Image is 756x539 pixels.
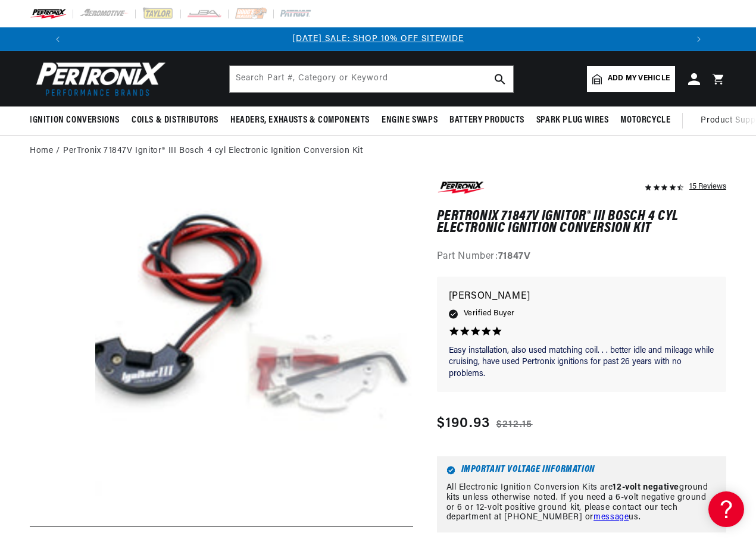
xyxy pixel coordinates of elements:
[689,179,726,193] div: 15 Reviews
[30,114,120,127] span: Ignition Conversions
[608,73,670,84] span: Add my vehicle
[224,106,376,134] summary: Headers, Exhausts & Components
[126,106,224,134] summary: Coils & Distributors
[30,106,126,134] summary: Ignition Conversions
[613,483,679,492] strong: 12-volt negative
[587,66,675,92] a: Add my vehicle
[487,66,513,92] button: search button
[446,483,717,523] p: All Electronic Ignition Conversion Kits are ground kits unless otherwise noted. If you need a 6-v...
[449,345,715,380] p: Easy installation, also used matching coil. . . better idle and mileage while cruising, have used...
[446,466,717,475] h6: Important Voltage Information
[30,58,167,99] img: Pertronix
[437,211,727,235] h1: PerTronix 71847V Ignitor® III Bosch 4 cyl Electronic Ignition Conversion Kit
[70,33,687,46] div: 1 of 3
[437,413,491,434] span: $190.93
[230,66,513,92] input: Search Part #, Category or Keyword
[449,114,524,127] span: Battery Products
[132,114,218,127] span: Coils & Distributors
[536,114,609,127] span: Spark Plug Wires
[230,114,370,127] span: Headers, Exhausts & Components
[292,35,464,43] a: [DATE] SALE: SHOP 10% OFF SITEWIDE
[437,249,727,265] div: Part Number:
[530,106,615,134] summary: Spark Plug Wires
[443,106,530,134] summary: Battery Products
[30,179,413,503] media-gallery: Gallery Viewer
[449,289,715,305] p: [PERSON_NAME]
[496,418,533,432] s: $212.15
[382,114,438,127] span: Engine Swaps
[30,145,53,158] a: Home
[620,114,670,127] span: Motorcycle
[30,145,726,158] nav: breadcrumbs
[63,145,363,158] a: PerTronix 71847V Ignitor® III Bosch 4 cyl Electronic Ignition Conversion Kit
[376,106,443,134] summary: Engine Swaps
[46,27,70,51] button: Translation missing: en.sections.announcements.previous_announcement
[614,106,676,134] summary: Motorcycle
[593,513,629,522] a: message
[687,27,711,51] button: Translation missing: en.sections.announcements.next_announcement
[464,307,515,320] span: Verified Buyer
[498,252,531,261] strong: 71847V
[70,33,687,46] div: Announcement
